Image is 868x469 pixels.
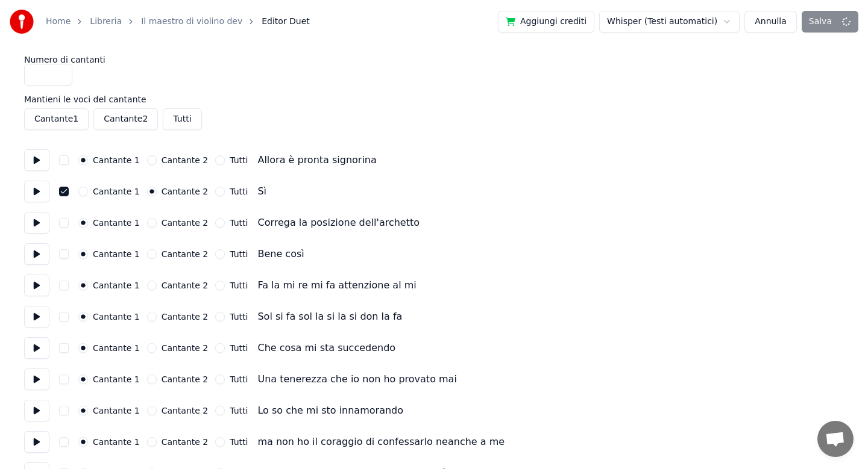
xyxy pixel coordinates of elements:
label: Cantante 1 [93,312,140,321]
div: Lo so che mi sto innamorando [257,403,403,418]
label: Cantante 2 [162,438,209,446]
label: Tutti [230,438,248,446]
div: Correga la posizione dell'archetto [257,216,420,230]
label: Cantante 1 [93,250,140,258]
label: Cantante 1 [93,406,140,415]
label: Cantante 1 [93,156,140,164]
div: Allora è pronta signorina [257,153,376,167]
div: Fa la mi re mi fa attenzione al mi [257,278,416,293]
label: Tutti [230,187,248,196]
div: Sol si fa sol la si la si don la fa [257,309,402,324]
label: Cantante 2 [162,156,209,164]
div: Aprire la chat [817,421,854,457]
div: Una tenerezza che io non ho provato mai [257,372,456,387]
label: Cantante 2 [162,250,209,258]
label: Mantieni le voci del cantante [24,95,844,104]
label: Tutti [230,250,248,258]
label: Cantante 1 [93,219,140,227]
label: Tutti [230,312,248,321]
button: Cantante2 [93,108,158,130]
button: Tutti [163,108,201,130]
label: Tutti [230,219,248,227]
label: Cantante 2 [162,281,209,290]
label: Tutti [230,281,248,290]
button: Annulla [744,11,797,33]
label: Numero di cantanti [24,55,844,64]
label: Tutti [230,375,248,384]
label: Cantante 1 [93,375,140,384]
label: Tutti [230,344,248,352]
span: Editor Duet [262,16,310,28]
label: Cantante 2 [162,375,209,384]
label: Cantante 1 [93,438,140,446]
a: Libreria [90,16,122,28]
label: Cantante 2 [162,219,209,227]
label: Cantante 2 [162,312,209,321]
div: Che cosa mi sta succedendo [257,341,395,355]
a: Il maestro di violino dev [141,16,242,28]
label: Tutti [230,156,248,164]
label: Cantante 2 [162,344,209,352]
button: Aggiungi crediti [498,11,594,33]
nav: breadcrumb [46,16,310,28]
a: Home [46,16,71,28]
div: Bene così [257,247,304,261]
div: Sì [257,184,266,199]
label: Cantante 2 [162,406,209,415]
label: Cantante 1 [93,187,140,196]
label: Tutti [230,406,248,415]
label: Cantante 1 [93,281,140,290]
div: ma non ho il coraggio di confessarlo neanche a me [257,435,505,449]
button: Cantante1 [24,108,89,130]
label: Cantante 2 [162,187,209,196]
label: Cantante 1 [93,344,140,352]
img: youka [10,10,34,34]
